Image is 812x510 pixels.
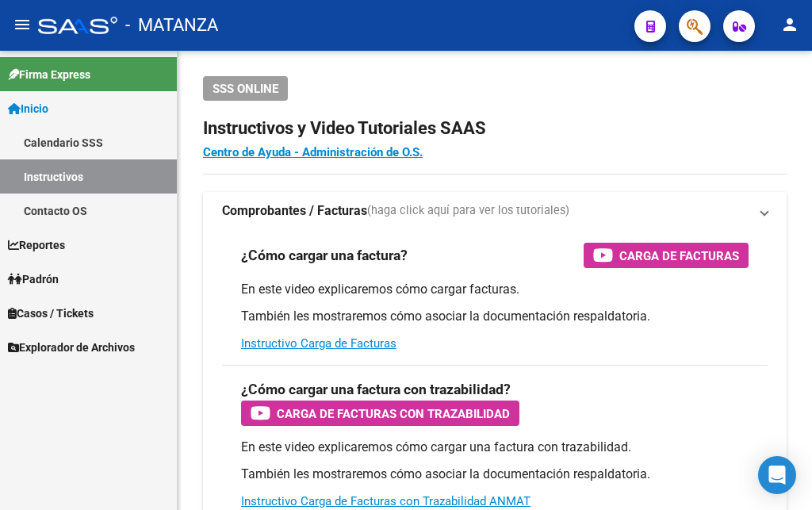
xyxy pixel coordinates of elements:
[758,456,796,494] div: Open Intercom Messenger
[8,66,90,83] span: Firma Express
[203,145,423,159] a: Centro de Ayuda - Administración de O.S.
[241,494,530,508] a: Instructivo Carga de Facturas con Trazabilidad ANMAT
[8,270,59,288] span: Padrón
[203,76,288,101] button: SSS ONLINE
[619,246,739,266] span: Carga de Facturas
[241,244,408,267] h3: ¿Cómo cargar una factura?
[584,243,749,268] button: Carga de Facturas
[8,339,135,356] span: Explorador de Archivos
[125,8,218,43] span: - MATANZA
[277,404,510,424] span: Carga de Facturas con Trazabilidad
[241,336,396,351] a: Instructivo Carga de Facturas
[8,236,65,254] span: Reportes
[780,15,799,34] mat-icon: person
[241,401,519,426] button: Carga de Facturas con Trazabilidad
[8,100,48,117] span: Inicio
[241,439,749,456] p: En este video explicaremos cómo cargar una factura con trazabilidad.
[8,305,94,322] span: Casos / Tickets
[222,202,367,220] strong: Comprobantes / Facturas
[213,82,278,96] span: SSS ONLINE
[241,378,511,401] h3: ¿Cómo cargar una factura con trazabilidad?
[367,202,569,220] span: (haga click aquí para ver los tutoriales)
[241,281,749,298] p: En este video explicaremos cómo cargar facturas.
[241,466,749,483] p: También les mostraremos cómo asociar la documentación respaldatoria.
[241,308,749,325] p: También les mostraremos cómo asociar la documentación respaldatoria.
[13,15,32,34] mat-icon: menu
[203,192,787,230] mat-expansion-panel-header: Comprobantes / Facturas(haga click aquí para ver los tutoriales)
[203,113,787,144] h2: Instructivos y Video Tutoriales SAAS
